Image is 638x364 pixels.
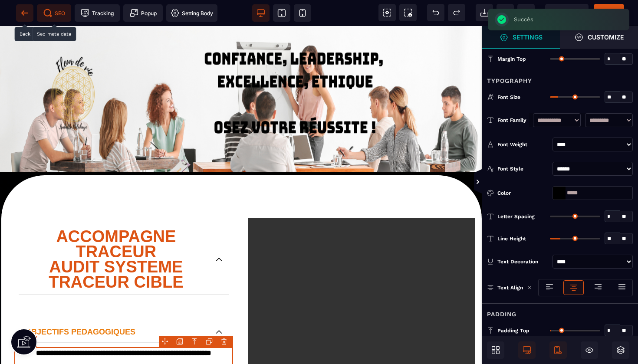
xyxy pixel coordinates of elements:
div: Padding [482,303,638,319]
span: Open Style Manager [560,26,638,49]
div: Typography [482,70,638,86]
span: Tracking [81,9,114,17]
span: Hide/Show Block [581,341,598,359]
strong: Settings [513,34,543,40]
span: Desktop Only [518,341,536,359]
div: Font Family [497,116,529,125]
span: Letter Spacing [497,213,535,220]
span: Settings [482,26,560,49]
strong: Customize [588,34,624,40]
div: Color [497,189,549,197]
span: Screenshot [399,4,417,21]
span: Open Layers [612,341,629,359]
p: OBJECTIFS PEDAGOGIQUES [25,300,207,312]
p: Text Align [487,283,523,292]
div: Font Weight [497,140,549,149]
span: Mobile Only [549,341,567,359]
div: Font Style [497,164,549,173]
span: SEO [43,9,65,17]
span: Popup [130,9,157,17]
p: ACCOMPAGNE TRACEUR AUDIT SYSTEME TRACEUR CIBLE [25,203,207,264]
span: Font Size [497,94,520,101]
span: View components [378,4,396,21]
img: loading [527,285,532,290]
span: Setting Body [171,9,213,17]
div: Text Decoration [497,257,549,266]
span: Preview [545,4,589,21]
span: Open Blocks [487,341,504,359]
span: Margin Top [497,56,526,62]
span: Padding Top [497,327,529,334]
span: Line Height [497,235,526,242]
